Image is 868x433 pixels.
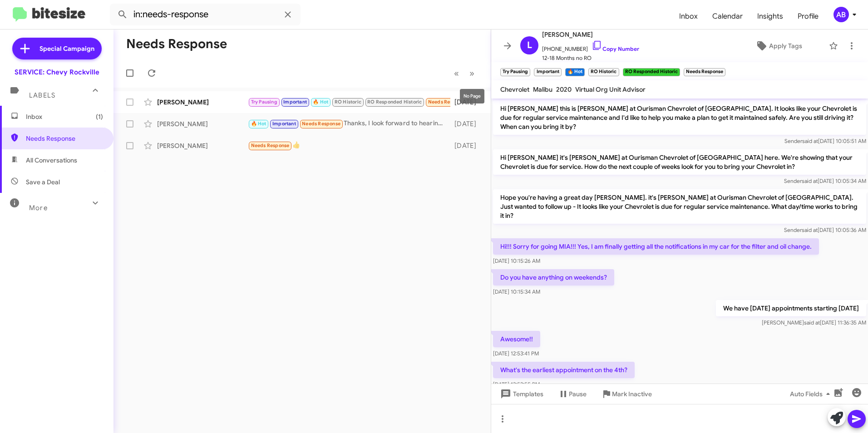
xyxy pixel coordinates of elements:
span: Virtual Org Unit Advisor [575,85,646,93]
span: Pause [569,386,587,402]
span: Sender [DATE] 10:05:34 AM [784,177,866,184]
span: More [29,204,48,212]
span: All Conversations [26,156,77,165]
span: L [527,38,532,53]
button: AB [826,7,858,22]
small: Important [534,68,561,76]
small: Try Pausing [500,68,530,76]
button: Pause [551,386,594,402]
span: Needs Response [302,121,340,127]
a: Insights [750,3,790,30]
a: Special Campaign [12,38,102,59]
small: 🔥 Hot [565,68,585,76]
span: Save a Deal [26,177,60,187]
small: RO Historic [588,68,619,76]
span: said at [804,319,820,326]
div: No Page [460,89,484,103]
span: Sender [DATE] 10:05:51 AM [784,138,866,144]
span: Needs Response [26,134,103,143]
span: 🔥 Hot [251,121,266,127]
span: [PERSON_NAME] [DATE] 11:36:35 AM [762,319,866,326]
div: Do you have anything for [DATE] that [DATE]? [248,97,450,107]
span: (1) [96,112,103,121]
p: Hi [PERSON_NAME] this is [PERSON_NAME] at Ourisman Chevrolet of [GEOGRAPHIC_DATA]. It looks like ... [493,100,866,135]
span: Apply Tags [769,38,802,54]
p: Awesome!! [493,331,540,347]
span: [DATE] 10:15:26 AM [493,257,540,264]
span: [DATE] 10:15:34 AM [493,288,540,295]
span: » [469,68,474,79]
button: Previous [449,64,464,83]
div: [PERSON_NAME] [157,119,248,128]
span: Needs Response [251,143,290,148]
span: Chevrolet [500,85,529,93]
p: Hi!!! Sorry for going MIA!!! Yes, I am finally getting all the notifications in my car for the fi... [493,238,819,255]
div: [DATE] [450,98,483,107]
h1: Needs Response [126,37,227,51]
p: We have [DATE] appointments starting [DATE] [716,300,866,316]
small: Needs Response [684,68,725,76]
button: Apply Tags [732,38,824,54]
span: said at [802,226,818,233]
span: Templates [498,386,543,402]
div: [DATE] [450,119,483,128]
span: « [454,68,459,79]
span: Important [283,99,307,105]
span: Try Pausing [251,99,277,105]
div: [PERSON_NAME] [157,141,248,150]
nav: Page navigation example [449,64,480,83]
span: Needs Response [428,99,467,105]
div: [PERSON_NAME] [157,98,248,107]
span: Malibu [533,85,552,93]
span: Mark Inactive [612,386,652,402]
button: Mark Inactive [594,386,659,402]
small: RO Responded Historic [623,68,680,76]
div: SERVICE: Chevy Rockville [15,68,99,77]
div: AB [833,7,849,22]
button: Next [464,64,480,83]
span: Special Campaign [39,44,94,53]
div: [DATE] [450,141,483,150]
span: [DATE] 12:53:41 PM [493,350,539,357]
span: Important [272,121,296,127]
a: Inbox [672,3,705,30]
button: Templates [491,386,551,402]
button: Auto Fields [783,386,841,402]
span: [PHONE_NUMBER] [542,40,639,54]
span: 12-18 Months no RO [542,54,639,63]
span: said at [802,177,818,184]
div: 👍 [248,140,450,151]
span: Inbox [26,112,103,121]
span: Sender [DATE] 10:05:36 AM [784,226,866,233]
a: Profile [790,3,826,30]
p: Do you have anything on weekends? [493,269,614,285]
span: RO Historic [335,99,361,105]
div: Thanks, I look forward to hearing from them. [248,118,450,129]
span: 🔥 Hot [313,99,328,105]
input: Search [110,4,301,25]
a: Calendar [705,3,750,30]
span: [PERSON_NAME] [542,29,639,40]
span: Auto Fields [790,386,833,402]
p: Hope you're having a great day [PERSON_NAME]. it's [PERSON_NAME] at Ourisman Chevrolet of [GEOGRA... [493,189,866,224]
span: RO Responded Historic [367,99,422,105]
span: said at [802,138,818,144]
p: What's the earliest appointment on the 4th? [493,362,635,378]
p: Hi [PERSON_NAME] it's [PERSON_NAME] at Ourisman Chevrolet of [GEOGRAPHIC_DATA] here. We're showin... [493,149,866,175]
span: 2020 [556,85,572,93]
span: Labels [29,91,55,99]
span: [DATE] 12:53:55 PM [493,381,540,388]
a: Copy Number [592,45,639,52]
